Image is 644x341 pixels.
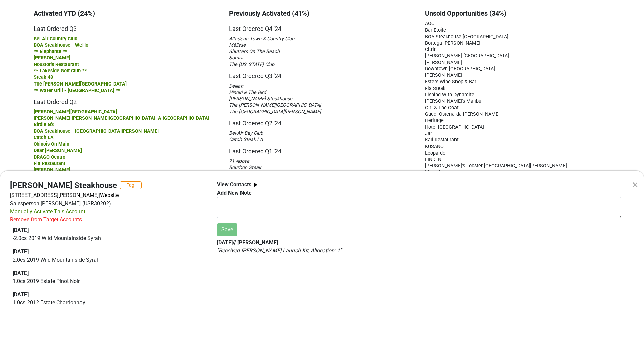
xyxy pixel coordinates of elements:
img: arrow_right.svg [251,181,260,189]
div: [DATE] [13,226,204,234]
div: × [632,177,638,193]
div: Remove from Target Accounts [10,216,82,224]
a: [STREET_ADDRESS][PERSON_NAME] [10,192,99,198]
div: [DATE] [13,291,204,299]
span: | [99,192,100,198]
div: Manually Activate This Account [10,208,85,216]
b: View Contacts [217,181,251,188]
p: 1.0 cs 2019 Estate Pinot Noir [13,277,204,285]
button: Tag [120,181,142,189]
em: " Received [PERSON_NAME] Launch Kit, Allocation: 1 " [217,247,342,254]
a: Website [100,192,119,198]
p: 1.0 cs 2012 Estate Chardonnay [13,299,204,307]
button: Save [217,223,237,236]
div: Salesperson: [PERSON_NAME] (USR30202) [10,200,207,208]
div: [DATE] [13,269,204,277]
b: [DATE] // [PERSON_NAME] [217,239,278,246]
div: [DATE] [13,248,204,256]
h4: [PERSON_NAME] Steakhouse [10,181,117,190]
p: 2.0 cs 2019 Wild Mountainside Syrah [13,256,204,264]
p: -2.0 cs 2019 Wild Mountainside Syrah [13,234,204,242]
b: Add New Note [217,190,252,196]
